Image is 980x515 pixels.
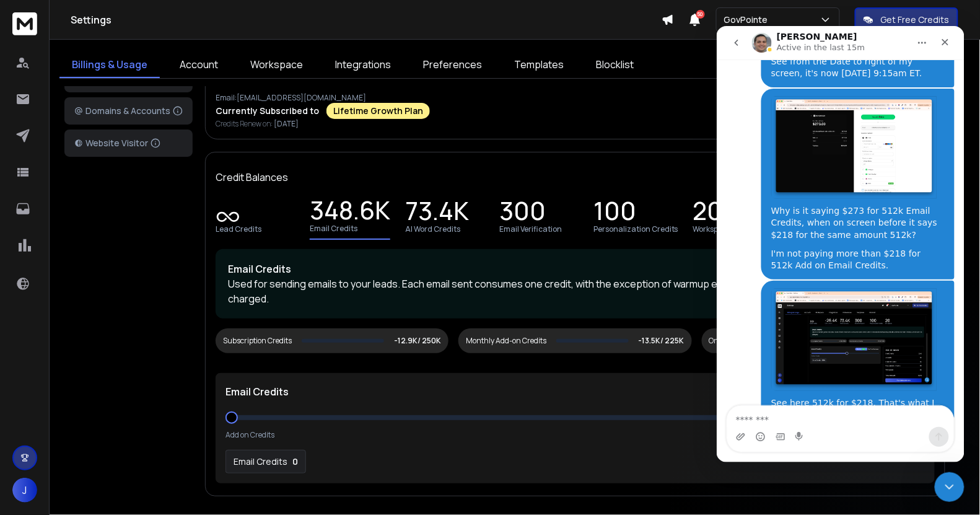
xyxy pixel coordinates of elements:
[228,262,922,276] p: Email Credits
[223,336,292,346] div: Subscription Credits
[216,119,935,129] p: Credits Renew on:
[228,276,922,306] p: Used for sending emails to your leads. Each email sent consumes one credit, with the exception of...
[405,224,460,234] p: AI Word Credits
[216,224,261,234] p: Lead Credits
[502,52,576,78] a: Templates
[881,14,950,26] p: Get Free Credits
[12,478,37,503] button: J
[167,52,230,78] a: Account
[310,204,390,221] p: 348.6K
[238,52,315,78] a: Workspace
[466,336,546,346] div: Monthly Add-on Credits
[693,205,724,222] p: 20
[225,384,289,399] p: Email Credits
[855,7,958,32] button: Get Free Credits
[724,14,773,26] p: GovPointe
[709,336,768,346] div: One-Time Credits
[499,205,546,222] p: 300
[216,105,319,117] p: Currently Subscribed to
[394,336,441,346] p: -12.9K/ 250K
[59,52,160,78] a: Billings & Usage
[216,93,935,103] p: Email: [EMAIL_ADDRESS][DOMAIN_NAME]
[935,472,965,502] iframe: Intercom live chat
[323,52,403,78] a: Integrations
[584,52,646,78] a: Blocklist
[693,224,736,234] p: Workspaces
[225,430,274,440] p: Add on Credits
[405,205,469,222] p: 73.4K
[292,456,298,468] p: 0
[696,10,705,19] span: 50
[593,224,678,234] p: Personalization Credits
[411,52,494,78] a: Preferences
[64,130,193,157] button: Website Visitor
[593,205,636,222] p: 100
[274,118,299,129] span: [DATE]
[499,224,562,234] p: Email Verification
[234,456,287,468] p: Email Credits
[326,103,430,119] div: Lifetime Growth Plan
[310,224,357,234] p: Email Credits
[64,97,193,125] button: Domains & Accounts
[71,12,662,27] h1: Settings
[639,336,685,346] p: -13.5K/ 225K
[717,26,965,462] iframe: Intercom live chat
[216,170,288,185] p: Credit Balances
